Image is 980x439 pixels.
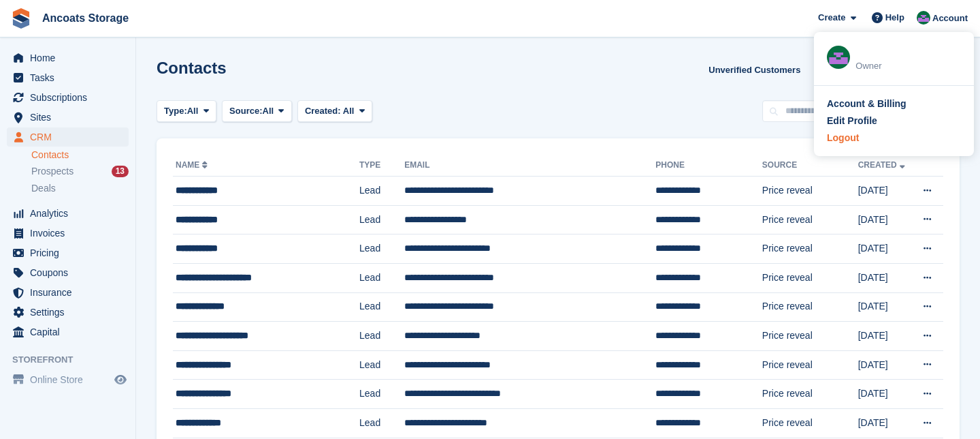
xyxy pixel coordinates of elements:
[31,149,129,162] a: Contacts
[7,48,129,67] a: menu
[30,224,112,243] span: Invoices
[827,97,906,111] div: Account & Billing
[157,100,216,123] button: Type: All
[827,114,961,128] a: Edit Profile
[762,234,858,264] td: Price reveal
[858,350,913,380] td: [DATE]
[229,104,262,118] span: Source:
[359,322,404,351] td: Lead
[30,243,112,262] span: Pricing
[7,322,129,342] a: menu
[164,104,187,118] span: Type:
[37,7,134,29] a: Ancoats Storage
[762,205,858,234] td: Price reveal
[858,234,913,264] td: [DATE]
[7,263,129,282] a: menu
[655,155,762,177] th: Phone
[30,48,112,67] span: Home
[404,155,655,177] th: Email
[858,322,913,351] td: [DATE]
[858,177,913,206] td: [DATE]
[827,131,961,145] a: Logout
[30,68,112,87] span: Tasks
[762,408,858,438] td: Price reveal
[7,108,129,127] a: menu
[885,11,904,25] span: Help
[762,292,858,322] td: Price reveal
[30,204,112,223] span: Analytics
[7,127,129,147] a: menu
[30,283,112,302] span: Insurance
[7,283,129,302] a: menu
[7,303,129,322] a: menu
[305,106,341,116] span: Created:
[359,177,404,206] td: Lead
[858,292,913,322] td: [DATE]
[359,408,404,438] td: Lead
[343,106,355,116] span: All
[762,155,858,177] th: Source
[359,380,404,409] td: Lead
[359,263,404,292] td: Lead
[359,205,404,234] td: Lead
[858,263,913,292] td: [DATE]
[263,104,274,118] span: All
[827,131,859,145] div: Logout
[359,234,404,264] td: Lead
[359,155,404,177] th: Type
[187,104,199,118] span: All
[30,127,112,147] span: CRM
[7,88,129,107] a: menu
[31,182,56,195] span: Deals
[932,12,968,25] span: Account
[762,350,858,380] td: Price reveal
[818,11,845,25] span: Create
[31,165,73,178] span: Prospects
[827,97,961,111] a: Account & Billing
[176,160,210,170] a: Name
[30,108,112,127] span: Sites
[297,100,372,123] button: Created: All
[811,59,871,81] button: Export
[7,204,129,223] a: menu
[11,8,31,29] img: stora-icon-8386f47178a22dfd0bd8f6a31ec36ba5ce8667c1dd55bd0f319d3a0aa187defe.svg
[31,181,129,196] a: Deals
[858,380,913,409] td: [DATE]
[359,292,404,322] td: Lead
[112,372,129,388] a: Preview store
[858,408,913,438] td: [DATE]
[762,263,858,292] td: Price reveal
[30,263,112,282] span: Coupons
[12,353,135,367] span: Storefront
[112,166,129,177] div: 13
[7,224,129,243] a: menu
[703,59,806,81] a: Unverified Customers
[762,322,858,351] td: Price reveal
[157,59,227,77] h1: Contacts
[827,114,877,128] div: Edit Profile
[30,88,112,107] span: Subscriptions
[7,243,129,262] a: menu
[858,205,913,234] td: [DATE]
[31,164,129,179] a: Prospects 13
[222,100,292,123] button: Source: All
[762,177,858,206] td: Price reveal
[30,322,112,342] span: Capital
[858,160,908,170] a: Created
[359,350,404,380] td: Lead
[7,68,129,87] a: menu
[7,370,129,389] a: menu
[855,59,961,73] div: Owner
[30,370,112,389] span: Online Store
[762,380,858,409] td: Price reveal
[30,303,112,322] span: Settings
